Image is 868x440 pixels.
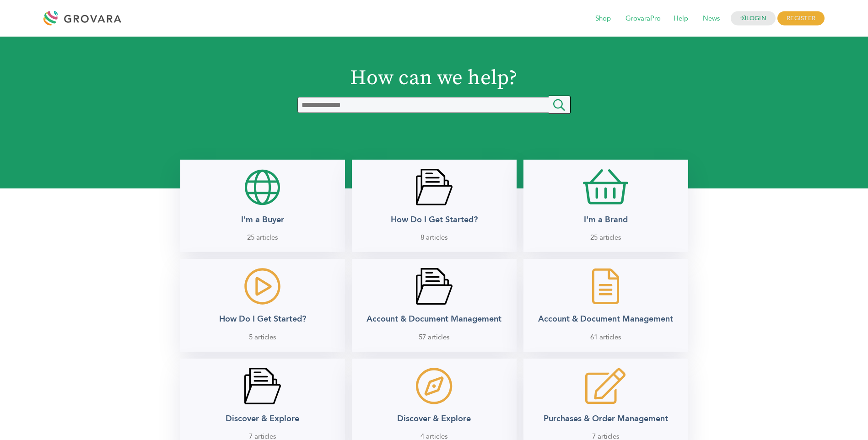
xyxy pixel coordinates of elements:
[667,14,695,24] a: Help
[249,332,276,343] span: 5 articles
[226,413,299,424] h2: Discover & Explore
[180,48,688,91] h1: How can we help?
[619,10,667,27] span: GrovaraPro
[419,332,449,343] span: 57 articles
[180,160,345,252] a: I'm a Buyer 25 articles
[619,14,667,24] a: GrovaraPro
[731,11,776,26] a: LOGIN
[180,259,345,351] a: How Do I Get Started? 5 articles
[352,259,517,351] a: betterdocs-category-icon Account & Document Management 57 articles
[421,232,447,243] span: 8 articles
[219,314,306,324] h2: How Do I Get Started?
[523,160,688,252] a: I'm a Brand 25 articles
[667,10,695,27] span: Help
[244,368,281,404] img: betterdocs-category-icon
[777,11,825,26] span: REGISTER
[416,169,453,205] img: betterdocs-category-icon
[367,314,501,324] h2: Account & Document Management
[523,259,688,351] a: Account & Document Management 61 articles
[352,160,517,252] a: betterdocs-category-icon How Do I Get Started? 8 articles
[544,413,668,424] h2: Purchases & Order Management
[241,215,284,225] h2: I'm a Buyer
[416,268,453,305] img: betterdocs-category-icon
[590,232,621,243] span: 25 articles
[397,413,471,424] h2: Discover & Explore
[696,14,726,24] a: News
[584,215,628,225] h2: I'm a Brand
[590,332,621,343] span: 61 articles
[538,314,673,324] h2: Account & Document Management
[391,215,478,225] h2: How Do I Get Started?
[589,14,617,24] a: Shop
[589,10,617,27] span: Shop
[247,232,278,243] span: 25 articles
[696,10,726,27] span: News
